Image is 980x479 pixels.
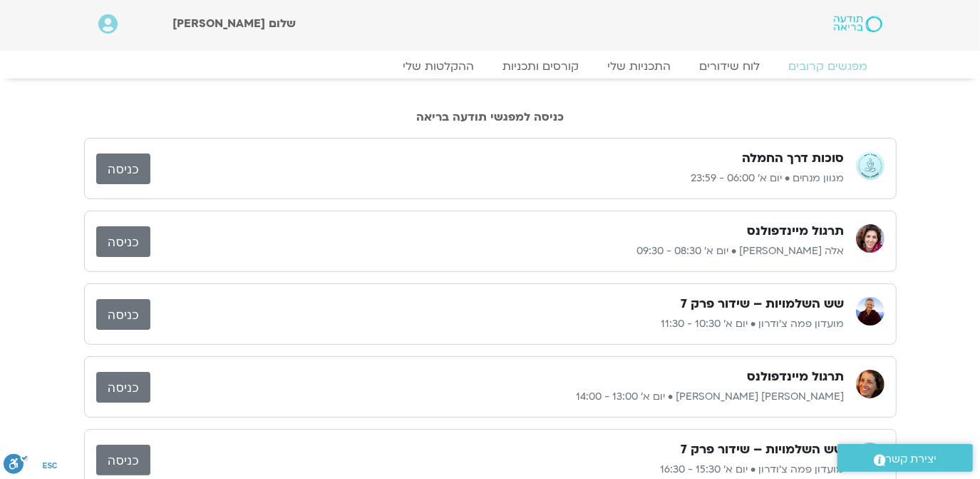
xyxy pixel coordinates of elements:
a: ההקלטות שלי [389,59,489,74]
a: כניסה [96,445,150,475]
span: יצירת קשר [886,450,937,469]
h3: סוכות דרך החמלה [743,150,845,167]
h2: כניסה למפגשי תודעה בריאה [84,111,897,123]
img: מגוון מנחים [856,151,884,180]
a: מפגשים קרובים [775,59,882,74]
p: מועדון פמה צ'ודרון • יום א׳ 10:30 - 11:30 [150,316,845,333]
img: סיגל בירן אבוחצירה [856,370,884,398]
a: לוח שידורים [686,59,775,74]
p: אלה [PERSON_NAME] • יום א׳ 08:30 - 09:30 [150,243,845,260]
img: אלה טולנאי [856,224,884,253]
span: שלום [PERSON_NAME] [172,16,296,31]
a: קורסים ותכניות [489,59,594,74]
h3: שש השלמויות – שידור פרק 7 [681,441,845,458]
h3: תרגול מיינדפולנס [748,223,845,240]
p: מועדון פמה צ'ודרון • יום א׳ 15:30 - 16:30 [150,461,845,478]
a: כניסה [96,372,150,403]
img: מועדון פמה צ'ודרון [856,297,884,326]
p: מגוון מנחים • יום א׳ 06:00 - 23:59 [150,170,845,187]
p: [PERSON_NAME] [PERSON_NAME] • יום א׳ 13:00 - 14:00 [150,388,845,405]
a: כניסה [96,299,150,330]
nav: Menu [98,59,882,74]
h3: תרגול מיינדפולנס [748,368,845,385]
a: יצירת קשר [837,444,973,472]
a: התכניות שלי [594,59,686,74]
a: כניסה [96,226,150,257]
h3: שש השלמויות – שידור פרק 7 [681,296,845,313]
a: כניסה [96,153,150,184]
